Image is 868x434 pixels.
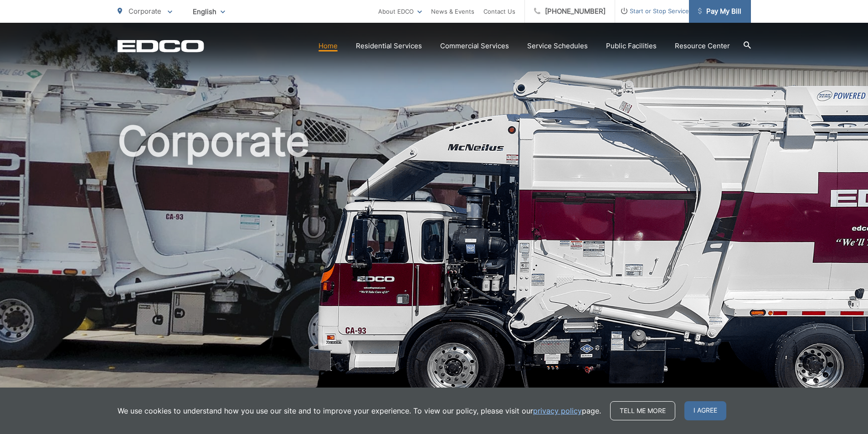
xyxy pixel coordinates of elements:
[440,41,509,51] a: Commercial Services
[606,41,657,51] a: Public Facilities
[698,6,741,17] span: Pay My Bill
[118,405,601,416] p: We use cookies to understand how you use our site and to improve your experience. To view our pol...
[356,41,422,51] a: Residential Services
[118,40,204,52] a: EDCD logo. Return to the homepage.
[533,405,582,416] a: privacy policy
[118,118,751,407] h1: Corporate
[128,7,161,15] span: Corporate
[527,41,588,51] a: Service Schedules
[431,6,474,17] a: News & Events
[378,6,422,17] a: About EDCO
[186,4,232,20] span: English
[610,401,675,420] a: Tell me more
[483,6,515,17] a: Contact Us
[684,401,726,420] span: I agree
[318,41,338,51] a: Home
[675,41,730,51] a: Resource Center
